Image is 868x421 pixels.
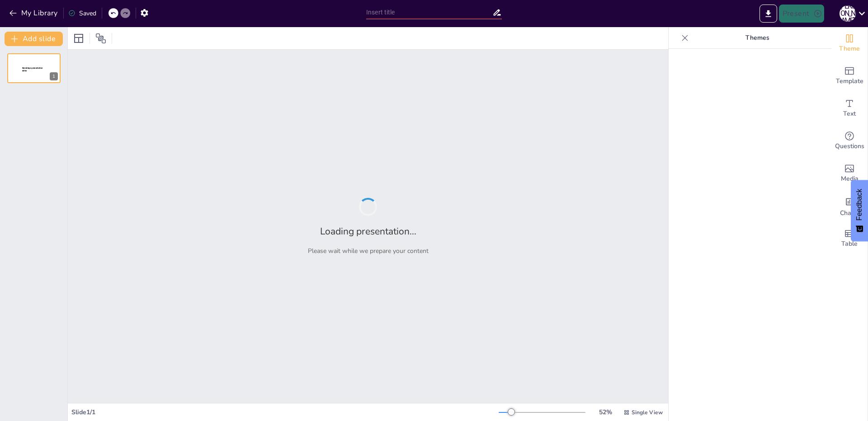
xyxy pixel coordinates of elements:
div: 1 [50,72,58,80]
span: Theme [839,44,860,54]
h2: Loading presentation... [320,225,416,238]
button: My Library [7,6,61,20]
div: Add images, graphics, shapes or video [831,157,868,190]
span: Charts [840,208,859,218]
button: Export to PowerPoint [759,5,777,23]
button: Feedback - Show survey [851,180,868,241]
span: Feedback [855,189,863,220]
span: Single View [632,409,663,416]
button: [PERSON_NAME] [840,5,856,23]
p: Please wait while we prepare your content [308,247,429,255]
span: Media [841,174,859,184]
div: Add charts and graphs [831,190,868,222]
button: Add slide [5,32,63,46]
div: [PERSON_NAME] [840,5,856,22]
div: Sendsteps presentation editor1 [7,53,61,83]
div: Layout [71,31,86,46]
div: Change the overall theme [831,27,868,60]
span: Text [843,109,856,119]
span: Sendsteps presentation editor [22,67,43,72]
button: Present [779,5,824,23]
div: Get real-time input from your audience [831,125,868,157]
span: Template [836,76,863,86]
div: 52 % [594,408,616,416]
p: Themes [692,27,822,49]
span: Questions [835,141,864,151]
div: Add ready made slides [831,60,868,92]
div: Slide 1 / 1 [71,408,499,416]
div: Add a table [831,222,868,255]
span: Table [841,239,858,249]
div: Add text boxes [831,92,868,125]
span: Position [95,33,106,44]
div: Saved [68,9,96,18]
input: Insert title [366,6,492,19]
